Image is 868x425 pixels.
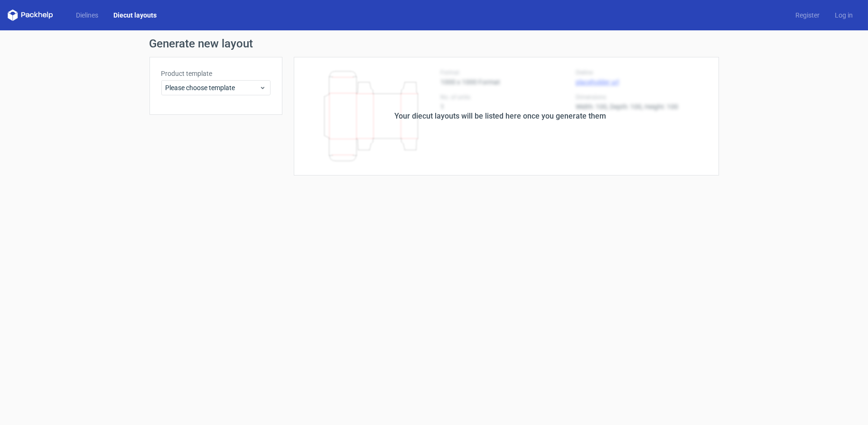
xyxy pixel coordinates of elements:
[106,10,164,20] a: Diecut layouts
[68,10,106,20] a: Dielines
[149,38,719,49] h1: Generate new layout
[827,10,860,20] a: Log in
[788,10,827,20] a: Register
[161,69,271,78] label: Product template
[395,111,607,122] div: Your diecut layouts will be listed here once you generate them
[166,83,259,92] span: Please choose template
